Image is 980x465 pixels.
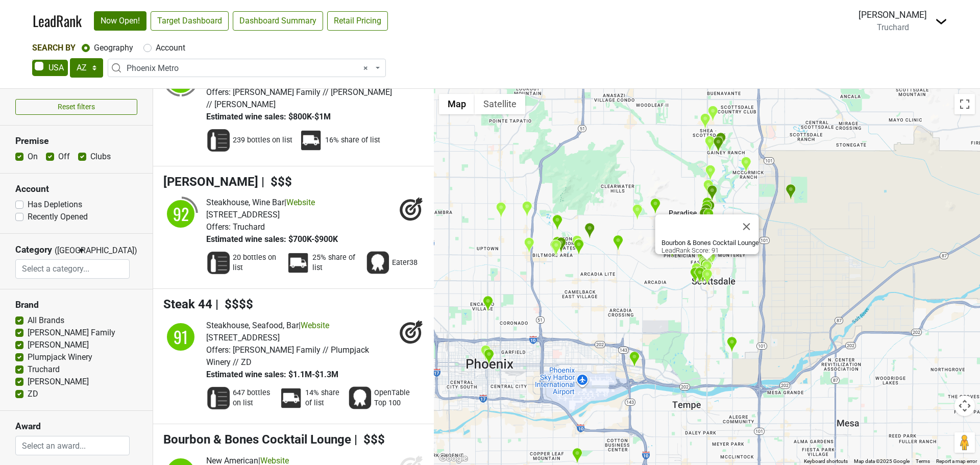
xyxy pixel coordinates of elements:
[28,314,64,327] label: All Brands
[206,370,338,379] span: Estimated wine sales: $1.1M-$1.3M
[28,151,38,163] label: On
[650,198,660,215] div: El Chorro
[206,210,280,219] span: [STREET_ADDRESS]
[127,62,373,75] span: Phoenix Metro
[261,175,292,189] span: | $$$
[15,184,137,194] h3: Account
[552,214,562,231] div: The Wrigley Mansion
[661,239,759,254] div: LeadRank Score: 91
[15,244,52,255] h3: Category
[108,59,386,77] span: Phoenix Metro
[28,199,82,211] label: Has Depletions
[584,223,595,239] div: The Hermosa Inn
[165,322,196,352] div: 91
[916,458,930,464] a: Terms (opens in new tab)
[16,436,129,455] input: Select an award...
[482,296,493,312] div: Durant's
[215,297,253,311] span: | $$$$
[286,198,315,207] a: Website
[726,336,737,353] div: Salt Cellar
[707,185,718,202] div: Ruth's Chris Steak House
[206,222,231,232] span: Offers:
[690,267,700,284] div: Hotel Valley Ho
[550,239,560,256] div: FLINT By Baltaire
[522,201,532,217] div: Rokerij
[206,251,231,275] img: Wine List
[233,11,323,31] a: Dashboard Summary
[734,214,759,239] button: Close
[859,8,927,21] div: [PERSON_NAME]
[233,135,292,145] span: 239 bottles on list
[374,388,418,408] span: OpenTable Top 100
[694,267,705,284] div: The House Brasserie
[206,197,338,209] div: |
[572,235,582,252] div: The Collins Small Batch Kitchen
[935,15,947,28] img: Dropdown Menu
[632,204,643,221] div: Omni Scottsdale Resort & Spa at Montelucia
[954,432,975,453] button: Drag Pegman onto the map to open Street View
[707,105,718,122] div: Course Restaurant
[206,386,231,410] img: Wine List
[716,132,726,149] div: Gainey Ranch Golf Club
[206,112,331,121] span: Estimated wine sales: $800K-$1M
[325,135,380,145] span: 16% share of list
[700,259,710,276] div: FnB
[354,432,385,447] span: | $$$
[701,201,712,217] div: Fat Ox
[165,199,196,229] div: 92
[348,386,372,410] img: Award
[439,94,475,114] button: Show street map
[15,421,137,432] h3: Award
[156,42,185,54] label: Account
[28,363,60,376] label: Truchard
[233,253,280,273] span: 20 bottles on list
[15,99,137,115] button: Reset filters
[701,204,712,221] div: Paul Martin's American Grill
[163,320,198,354] img: quadrant_split.svg
[480,345,491,361] div: Harumi Sushi
[705,164,716,181] div: Chart House
[206,198,284,207] span: Steakhouse, Wine Bar
[703,179,714,196] div: Roka Akor - Scottsdale
[206,128,231,153] img: Wine List
[551,239,561,256] div: THE MERCER
[163,197,198,231] img: quadrant_split.svg
[699,208,710,225] div: Andaz Scottsdale
[703,208,714,225] div: Houston's Restaurant
[704,135,715,152] div: Famous 48
[327,11,388,31] a: Retail Pricing
[700,256,710,273] div: Kazimierz Wine & Whiskey Bar
[496,202,506,218] div: Christo's Ristorante
[55,244,75,259] span: ([GEOGRAPHIC_DATA])
[15,136,137,146] h3: Premise
[206,320,394,332] div: |
[436,452,470,465] a: Open this area in Google Maps (opens a new window)
[363,62,368,75] span: Remove all items
[28,339,89,351] label: [PERSON_NAME]
[206,345,231,355] span: Offers:
[691,262,702,279] div: La Locanda
[78,246,85,255] span: ▼
[28,376,89,388] label: [PERSON_NAME]
[32,43,76,53] span: Search By
[696,265,707,282] div: Anhelo Restaurant
[163,297,212,311] span: Steak 44
[33,10,82,32] a: LeadRank
[163,432,351,447] span: Bourbon & Bones Cocktail Lounge
[572,448,582,464] div: Quiessence At The Farm
[299,128,323,153] img: Percent Distributor Share
[524,237,534,254] div: Total Wine & More
[702,268,713,285] div: Uchi
[556,237,567,254] div: Hillstone
[741,156,751,173] div: Grassroots Kitchen & Tap
[58,151,70,163] label: Off
[697,250,708,267] div: Elephante Scottsdale
[151,11,229,31] a: Target Dashboard
[713,136,724,153] div: Hyatt Regency Scottsdale Resort & Spa at Gainey Ranch
[233,222,265,232] span: Truchard
[804,458,848,465] button: Keyboard shortcuts
[233,388,273,408] span: 647 bottles on list
[28,351,92,363] label: Plumpjack Winery
[483,349,494,365] div: The Arrogant Butcher
[436,452,470,465] img: Google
